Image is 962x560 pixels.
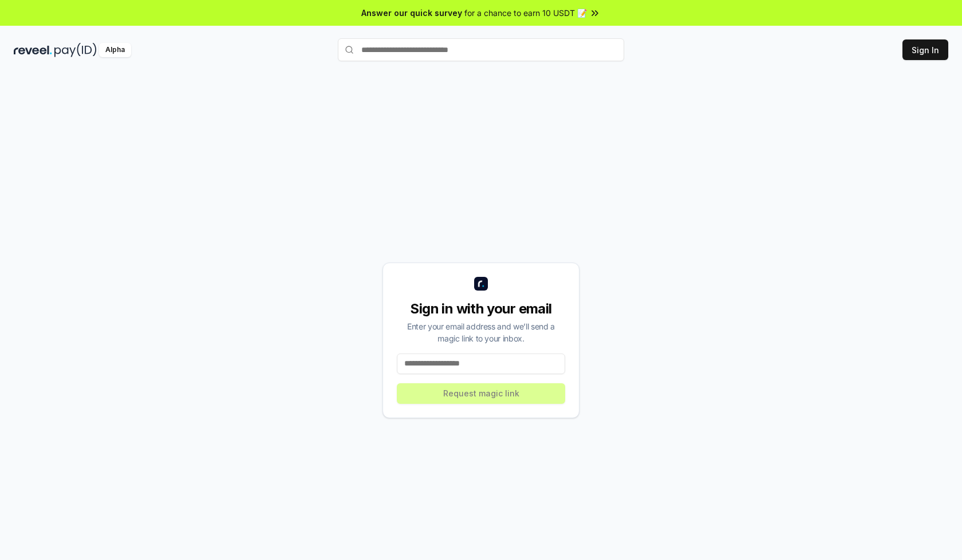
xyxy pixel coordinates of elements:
[397,320,565,344] div: Enter your email address and we’ll send a magic link to your inbox.
[361,7,462,19] span: Answer our quick survey
[54,43,97,57] img: pay_id
[902,39,948,60] button: Sign In
[474,277,488,291] img: logo_small
[14,43,52,57] img: reveel_dark
[397,300,565,318] div: Sign in with your email
[99,43,131,57] div: Alpha
[464,7,587,19] span: for a chance to earn 10 USDT 📝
